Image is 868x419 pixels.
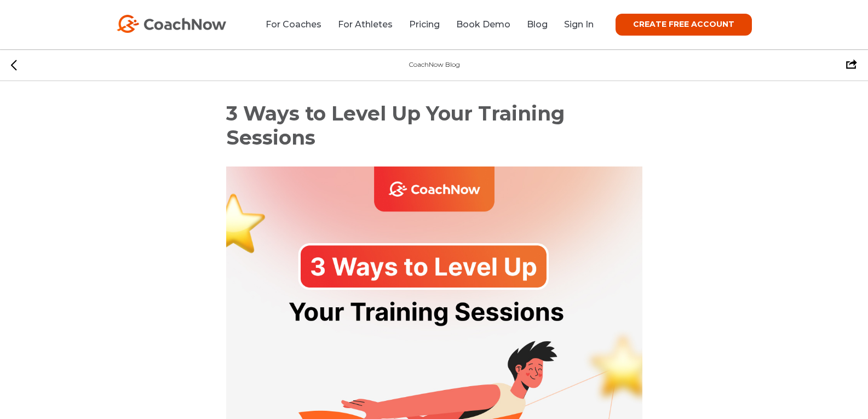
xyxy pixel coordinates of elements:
a: Sign In [564,19,594,30]
div: CoachNow Blog [409,60,460,70]
a: Book Demo [456,19,510,30]
a: CREATE FREE ACCOUNT [616,14,752,36]
a: For Athletes [338,19,393,30]
a: Blog [527,19,548,30]
a: For Coaches [266,19,321,30]
img: CoachNow Logo [117,15,226,33]
a: Pricing [409,19,440,30]
span: 3 Ways to Level Up Your Training Sessions [226,101,565,150]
